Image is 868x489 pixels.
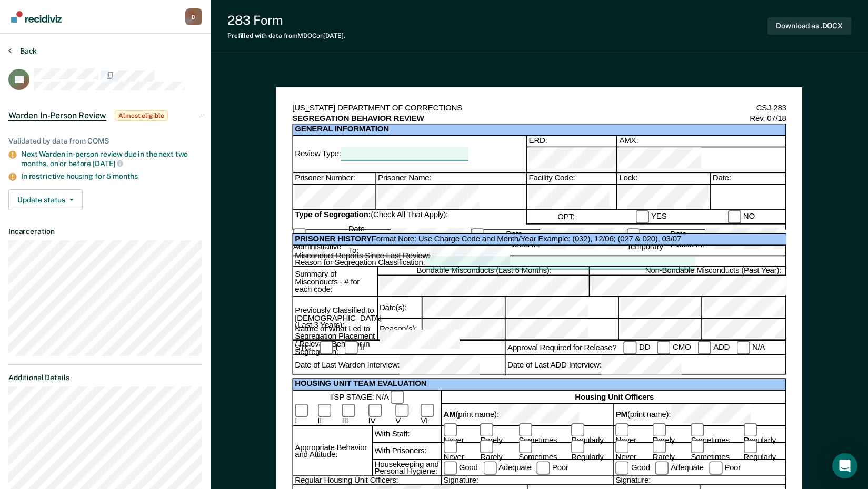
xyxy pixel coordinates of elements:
label: NO [727,210,754,223]
input: Good [616,461,629,474]
div: Date of Last ADD Interview: [507,355,835,376]
div: STG: [295,343,313,353]
input: I [320,341,333,354]
div: Bondable Misconducts (Last 6 Months): [377,276,588,297]
input: II [344,341,357,354]
div: Facility Code: [526,185,616,210]
input: Rarely [480,441,493,454]
label: Poor [709,461,741,474]
div: Date(s): [377,297,421,319]
div: Regular Housing Unit Officers: [293,477,441,485]
b: HOUSING UNIT TEAM EVALUATION [295,380,426,389]
div: Date Placed In: [627,228,785,253]
label: Never [616,423,647,444]
label: Sometimes [691,423,738,444]
input: VI [421,404,434,417]
div: Summary of Misconducts - # for each code: [293,267,377,297]
input: Adequate [483,461,496,474]
div: (Check All That Apply): [293,210,526,225]
label: VI [421,404,441,425]
label: Sometimes [691,441,738,462]
b: Type of Segregation: [295,210,371,219]
input: Rarely [653,423,666,436]
label: Never [616,441,647,462]
label: DD [624,341,651,354]
span: Warden In-Person Review [8,110,106,121]
div: Non-Bondable Misconducts (Past Year): [588,276,835,297]
input: IV [368,404,381,417]
div: ERD: [526,147,616,173]
div: 283 Form [227,13,345,28]
input: Sometimes [691,441,704,454]
label: V [395,404,414,425]
label: Rarely [653,423,686,444]
input: Sometimes [518,423,532,436]
div: Misconduct Reports Since Last Review: [295,246,835,266]
div: Reason for Segregation Classification: [295,257,785,270]
input: I [295,404,308,417]
input: DD [624,341,637,354]
label: Adequate [483,461,532,474]
input: Administrative [293,228,306,241]
input: Never [616,423,629,436]
input: YES [636,210,649,223]
label: Adequate [655,461,704,474]
input: V [395,404,408,417]
div: Date: [710,174,785,185]
label: Sometimes [518,423,566,444]
div: In restrictive housing for 5 months [21,172,202,181]
label: Rarely [480,423,513,444]
div: Prefilled with data from MDOC on [DATE] . [227,32,345,39]
div: OPT: [557,212,575,222]
label: Administrative [293,228,341,252]
input: III [342,404,355,417]
div: Facility Code: [526,174,616,185]
label: Regularly [571,423,613,444]
div: D [185,8,202,25]
div: Date Placed In: [471,228,626,253]
input: Never [616,441,629,454]
label: Poor [537,461,568,474]
div: Previously Classified to [DEMOGRAPHIC_DATA] (Last 3 Years): [293,297,377,340]
div: Date of Last Warden Interview: [295,355,534,376]
label: N/A [737,341,765,354]
div: Validated by data from COMS [8,137,202,146]
div: Approval Required for Release? [507,343,616,353]
label: I [295,404,310,425]
input: Adequate [655,461,669,474]
label: III [342,404,361,425]
input: Temporary [627,228,640,241]
div: Appropriate Behavior and Attitude: [293,426,372,477]
b: AM [443,411,455,418]
label: Regularly [743,423,785,444]
input: CMO [657,341,671,354]
input: ADD [698,341,711,354]
div: Nature of What Led to Segregation Placement / Relevant Behavior in Segregation: [293,340,377,341]
input: II [317,404,331,417]
div: Reason(s): [377,319,421,340]
div: With Prisoners: [372,443,441,460]
label: YES [636,210,667,223]
label: ADD [698,341,730,354]
label: Good [616,461,650,474]
div: Signature: [441,477,613,485]
label: Sometimes [518,441,566,462]
input: Regularly [743,423,756,436]
div: Non-Bondable Misconducts (Past Year): [588,267,835,276]
label: Rarely [653,441,686,462]
div: Prisoner Name: [375,174,526,185]
div: AMX: [616,136,785,147]
label: Never [443,423,475,444]
div: Lock: [616,174,710,185]
button: Back [8,46,37,56]
label: Rarely [480,441,513,462]
div: Lock: [616,185,710,210]
input: N/A [737,341,750,354]
input: Regularly [571,423,584,436]
input: Poor [537,461,550,474]
input: Sometimes [518,441,532,454]
label: Temporary [627,228,663,252]
label: Punitive [471,228,498,252]
b: Housing Unit Officers [575,393,654,401]
input: Never [443,423,456,436]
